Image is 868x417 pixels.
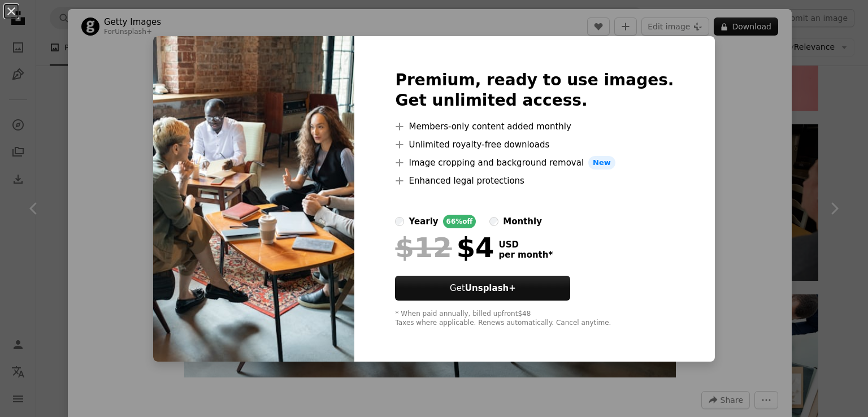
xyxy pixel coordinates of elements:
[395,217,404,226] input: yearly66%off
[153,36,354,362] img: premium_photo-1664301229511-70277a345659
[498,240,553,250] span: USD
[443,215,476,228] div: 66% off
[465,283,516,293] strong: Unsplash+
[395,70,674,111] h2: Premium, ready to use images. Get unlimited access.
[489,217,498,226] input: monthly
[395,138,674,151] li: Unlimited royalty-free downloads
[395,276,570,301] button: GetUnsplash+
[498,250,553,260] span: per month *
[395,233,452,262] span: $12
[395,233,494,262] div: $4
[395,174,674,188] li: Enhanced legal protections
[503,215,542,228] div: monthly
[395,156,674,170] li: Image cropping and background removal
[395,310,674,328] div: * When paid annually, billed upfront $48 Taxes where applicable. Renews automatically. Cancel any...
[409,215,438,228] div: yearly
[395,120,674,133] li: Members-only content added monthly
[588,156,615,170] span: New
